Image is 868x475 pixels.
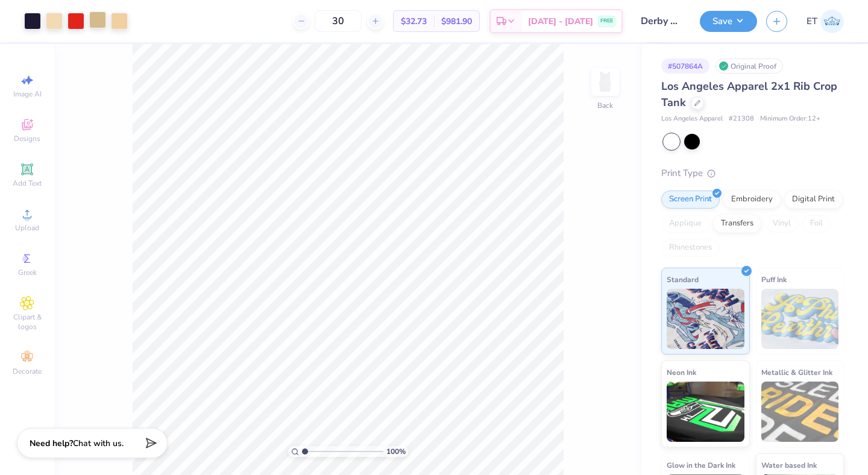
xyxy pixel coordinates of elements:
[729,114,754,124] span: # 21308
[6,312,48,332] span: Clipart & logos
[667,273,699,286] span: Standard
[401,15,427,28] span: $32.73
[761,382,839,442] img: Metallic & Glitter Ink
[667,459,735,471] span: Glow in the Dark Ink
[761,459,817,471] span: Water based Ink
[73,438,124,449] span: Chat with us.
[807,10,844,33] a: ET
[715,58,783,74] div: Original Proof
[593,70,617,94] img: Back
[761,289,839,349] img: Puff Ink
[661,114,723,124] span: Los Angeles Apparel
[386,446,406,457] span: 100 %
[315,10,362,32] input: – –
[661,239,720,257] div: Rhinestones
[13,89,42,99] span: Image AI
[441,15,472,28] span: $981.90
[18,268,37,277] span: Greek
[667,289,744,349] img: Standard
[820,10,844,33] img: Elaina Thomas
[667,382,744,442] img: Neon Ink
[661,166,844,180] div: Print Type
[13,178,42,188] span: Add Text
[632,9,691,33] input: Untitled Design
[528,15,593,28] span: [DATE] - [DATE]
[15,223,39,233] span: Upload
[661,190,720,209] div: Screen Print
[600,17,613,25] span: FREE
[13,366,42,376] span: Decorate
[597,100,613,111] div: Back
[761,366,832,379] span: Metallic & Glitter Ink
[700,11,757,32] button: Save
[661,215,709,233] div: Applique
[14,134,40,143] span: Designs
[802,215,831,233] div: Foil
[760,114,820,124] span: Minimum Order: 12 +
[765,215,799,233] div: Vinyl
[723,190,781,209] div: Embroidery
[784,190,843,209] div: Digital Print
[30,438,73,449] strong: Need help?
[713,215,761,233] div: Transfers
[667,366,696,379] span: Neon Ink
[761,273,787,286] span: Puff Ink
[807,14,817,28] span: ET
[661,58,709,74] div: # 507864A
[661,79,837,110] span: Los Angeles Apparel 2x1 Rib Crop Tank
